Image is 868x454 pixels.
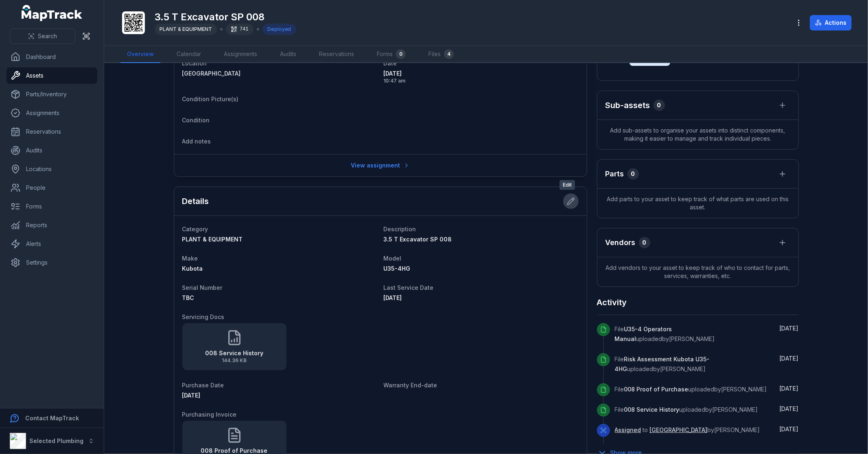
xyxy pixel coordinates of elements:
span: Add notes [182,138,211,145]
span: 10:47 am [384,78,579,84]
span: Serial Number [182,284,223,291]
span: Servicing Docs [182,313,225,320]
time: 9/18/2025, 8:29:47 AM [780,405,799,412]
a: Reports [7,217,97,233]
span: 008 Service History [624,406,680,413]
a: Audits [273,46,303,63]
h2: Details [182,196,209,207]
button: Search [10,28,75,44]
time: 11/19/2018, 12:00:00 AM [182,392,201,399]
span: [DATE] [780,325,799,332]
span: Add vendors to your asset to keep track of who to contact for parts, services, warranties, etc. [597,257,798,287]
a: Overview [120,46,160,63]
span: 008 Proof of Purchase [624,386,689,393]
strong: Selected Plumbing [29,437,83,444]
a: People [7,180,97,196]
span: Add parts to your asset to keep track of what parts are used on this asset. [597,189,798,218]
a: [GEOGRAPHIC_DATA] [182,70,377,78]
span: File uploaded by [PERSON_NAME] [615,386,767,393]
a: Reservations [313,46,361,63]
span: File uploaded by [PERSON_NAME] [615,356,710,372]
span: Location [182,60,207,67]
span: Last Service Date [384,284,434,291]
strong: Contact MapTrack [25,415,79,421]
span: Date [384,60,397,67]
a: Assets [7,67,97,84]
span: 3.5 T Excavator SP 008 [384,236,452,243]
h1: 3.5 T Excavator SP 008 [155,11,296,24]
div: 4 [444,49,454,59]
span: Purchasing Invoice [182,411,237,418]
span: Kubota [182,265,203,272]
span: Make [182,255,198,262]
span: Condition [182,117,210,124]
div: 0 [639,237,650,248]
time: 8/28/2025, 10:47:35 AM [384,70,579,84]
a: Assignments [7,105,97,121]
div: Deployed [262,24,296,35]
a: Calendar [170,46,208,63]
a: Audits [7,142,97,159]
time: 1/26/2025, 12:00:00 AM [384,294,402,301]
span: [DATE] [384,294,402,301]
strong: 008 Service History [205,349,263,357]
div: 0 [396,49,406,59]
span: [GEOGRAPHIC_DATA] [182,70,241,77]
span: U35-4 Operators Manual [615,326,672,342]
a: Dashboard [7,49,97,65]
span: TBC [182,294,195,301]
time: 9/18/2025, 8:29:47 AM [780,355,799,362]
span: [DATE] [384,70,579,78]
span: [DATE] [780,405,799,412]
span: Warranty End-date [384,382,437,389]
h2: Activity [597,297,627,308]
span: [DATE] [780,355,799,362]
span: PLANT & EQUIPMENT [160,26,212,32]
time: 8/28/2025, 10:47:35 AM [780,426,799,432]
div: 0 [654,100,665,111]
a: [GEOGRAPHIC_DATA] [650,426,708,434]
span: Purchase Date [182,382,224,389]
a: Settings [7,254,97,271]
span: Category [182,226,208,232]
a: Forms [7,198,97,215]
span: Search [38,32,57,40]
span: Risk Assessment Kubota U35-4HG [615,356,710,372]
span: Condition Picture(s) [182,96,239,102]
span: [DATE] [182,392,201,399]
span: Model [384,255,402,262]
a: MapTrack [22,5,83,21]
a: Forms0 [370,46,412,63]
a: Files4 [422,46,460,63]
span: to by [PERSON_NAME] [615,426,760,433]
time: 9/18/2025, 8:29:48 AM [780,325,799,332]
span: Edit [560,180,575,190]
a: Locations [7,161,97,177]
div: 0 [627,168,639,180]
span: File uploaded by [PERSON_NAME] [615,406,758,413]
a: Alerts [7,236,97,252]
span: PLANT & EQUIPMENT [182,236,243,243]
span: Description [384,226,416,232]
h2: Sub-assets [606,100,650,111]
span: [DATE] [780,385,799,392]
button: Actions [810,15,852,30]
span: U35-4HG [384,265,411,272]
a: Reservations [7,124,97,140]
a: Parts/Inventory [7,86,97,102]
span: File uploaded by [PERSON_NAME] [615,326,715,342]
span: 144.36 KB [205,357,263,364]
a: View assignment [345,158,415,173]
time: 9/18/2025, 8:29:47 AM [780,385,799,392]
div: 741 [226,24,254,35]
h3: Vendors [606,237,636,248]
span: Add sub-assets to organise your assets into distinct components, making it easier to manage and t... [597,120,798,149]
span: [DATE] [780,426,799,432]
h3: Parts [606,168,624,180]
a: Assigned [615,426,641,434]
a: Assignments [217,46,264,63]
